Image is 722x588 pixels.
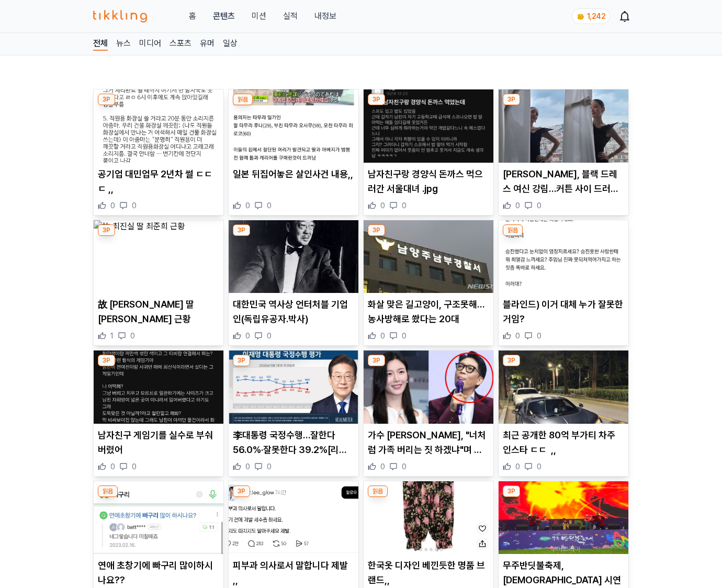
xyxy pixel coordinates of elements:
span: 0 [380,331,385,341]
div: 읽음 블라인드) 이거 대체 누가 잘못한거임? 블라인드) 이거 대체 누가 잘못한거임? 0 0 [498,220,629,346]
div: 3P [233,355,250,366]
div: 3P 남자친구랑 경양식 돈까스 먹으러간 서울대녀 .jpg 남자친구랑 경양식 돈까스 먹으러간 서울대녀 .jpg 0 0 [363,89,494,216]
p: 일본 뒤집어놓은 살인사건 내용,, [233,167,354,182]
div: 3P [233,485,250,497]
div: 3P [503,94,520,105]
img: 李대통령 국정수행…잘한다 56.0%·잘못한다 39.2%[리얼미터] [229,350,358,424]
div: 3P 최근 공개한 80억 부가티 차주 인스타 ㄷㄷ ,, 최근 공개한 80억 부가티 차주 인스타 ㄷㄷ ,, 0 0 [498,350,629,477]
div: 3P [503,355,520,366]
p: 남자친구 게임기를 실수로 부숴버렸어 [98,428,219,457]
span: 0 [515,331,520,341]
div: 3P 이영애, 블랙 드레스 여신 강림…커튼 사이 드러난 압도적 아우라 [PERSON_NAME], 블랙 드레스 여신 강림…커튼 사이 드러난 압도적 아우라 0 0 [498,89,629,216]
a: 일상 [223,37,238,51]
p: 연애 초창기에 빠구리 많이하시나요?? [98,558,219,587]
div: 3P [368,94,385,105]
p: 공기업 대민업무 2년차 썰 ㄷㄷㄷ ,, [98,167,219,196]
p: [PERSON_NAME], 블랙 드레스 여신 강림…커튼 사이 드러난 압도적 아우라 [503,167,624,196]
span: 0 [380,200,385,211]
p: 故 [PERSON_NAME] 딸 [PERSON_NAME] 근황 [98,297,219,326]
a: 미디어 [139,37,161,51]
span: 0 [515,200,520,211]
img: 화살 맞은 길고양이, 구조못해…농사방해로 쐈다는 20대 [364,220,493,293]
span: 0 [132,200,137,211]
button: 미션 [252,10,266,22]
p: 블라인드) 이거 대체 누가 잘못한거임? [503,297,624,326]
span: 0 [402,200,407,211]
div: 3P 故 최진실 딸 최준희 근황 故 [PERSON_NAME] 딸 [PERSON_NAME] 근황 1 0 [93,220,224,346]
a: 내정보 [314,10,336,22]
div: 3P [503,485,520,497]
span: 0 [267,200,272,211]
span: 0 [380,461,385,472]
p: 가수 [PERSON_NAME], "너처럼 가족 버리는 짓 하겠냐"며 이승기 아내 이다인 저격한 충격적인 근황 (+인스타, 논란, 집안) [368,428,489,457]
img: 블라인드) 이거 대체 누가 잘못한거임? [499,220,628,293]
span: 0 [267,461,272,472]
span: 0 [402,331,407,341]
div: 3P [98,94,115,105]
p: 한국옷 디자인 베낀듯한 명품 브랜드,, [368,558,489,587]
img: 일본 뒤집어놓은 살인사건 내용,, [229,89,358,163]
div: 3P [233,224,250,236]
img: 이영애, 블랙 드레스 여신 강림…커튼 사이 드러난 압도적 아우라 [499,89,628,163]
a: coin 1,242 [572,8,608,24]
p: 무주반딧불축제, [DEMOGRAPHIC_DATA] 시연 [503,558,624,587]
div: 3P 李대통령 국정수행…잘한다 56.0%·잘못한다 39.2%[리얼미터] 李대통령 국정수행…잘한다 56.0%·잘못한다 39.2%[리얼미터] 0 0 [228,350,359,477]
span: 0 [537,331,541,341]
span: 0 [402,461,407,472]
div: 읽음 일본 뒤집어놓은 살인사건 내용,, 일본 뒤집어놓은 살인사건 내용,, 0 0 [228,89,359,216]
img: 공기업 대민업무 2년차 썰 ㄷㄷㄷ ,, [94,89,223,163]
span: 0 [515,461,520,472]
img: 무주반딧불축제, 소림무술 시연 [499,481,628,555]
img: 티끌링 [93,10,147,22]
img: 연애 초창기에 빠구리 많이하시나요?? [94,481,223,555]
span: 1,242 [587,12,605,20]
div: 3P 남자친구 게임기를 실수로 부숴버렸어 남자친구 게임기를 실수로 부숴버렸어 0 0 [93,350,224,477]
span: 0 [245,200,250,211]
img: 남자친구랑 경양식 돈까스 먹으러간 서울대녀 .jpg [364,89,493,163]
span: 0 [537,461,541,472]
span: 0 [245,461,250,472]
span: 0 [130,331,135,341]
span: 0 [537,200,541,211]
div: 읽음 [233,94,253,105]
div: 3P [368,355,385,366]
span: 0 [132,461,137,472]
span: 0 [267,331,272,341]
span: 1 [110,331,114,341]
img: 대한민국 역사상 언터처블 기업인(독립유공자.박사) [229,220,358,293]
a: 스포츠 [170,37,191,51]
div: 3P 대한민국 역사상 언터처블 기업인(독립유공자.박사) 대한민국 역사상 언터처블 기업인(독립유공자.박사) 0 0 [228,220,359,346]
a: 실적 [283,10,298,22]
span: 0 [245,331,250,341]
p: 최근 공개한 80억 부가티 차주 인스타 ㄷㄷ ,, [503,428,624,457]
a: 유머 [200,37,215,51]
img: 피부과 의사로서 말합니다 제발 ,, [229,481,358,555]
a: 전체 [93,37,108,51]
div: 3P [368,224,385,236]
div: 3P [98,355,115,366]
img: 가수 MC몽, "너처럼 가족 버리는 짓 하겠냐"며 이승기 아내 이다인 저격한 충격적인 근황 (+인스타, 논란, 집안) [364,350,493,424]
img: coin [577,13,585,21]
div: 읽음 [98,485,118,497]
p: 화살 맞은 길고양이, 구조못해…농사방해로 쐈다는 20대 [368,297,489,326]
span: 0 [110,461,115,472]
div: 3P 공기업 대민업무 2년차 썰 ㄷㄷㄷ ,, 공기업 대민업무 2년차 썰 ㄷㄷㄷ ,, 0 0 [93,89,224,216]
a: 홈 [189,10,196,22]
p: 대한민국 역사상 언터처블 기업인(독립유공자.박사) [233,297,354,326]
a: 콘텐츠 [213,10,235,22]
span: 0 [110,200,115,211]
p: 李대통령 국정수행…잘한다 56.0%·잘못한다 39.2%[리얼미터] [233,428,354,457]
div: 읽음 [368,485,388,497]
p: 피부과 의사로서 말합니다 제발 ,, [233,558,354,587]
a: 뉴스 [116,37,131,51]
img: 남자친구 게임기를 실수로 부숴버렸어 [94,350,223,424]
p: 남자친구랑 경양식 돈까스 먹으러간 서울대녀 .jpg [368,167,489,196]
img: 최근 공개한 80억 부가티 차주 인스타 ㄷㄷ ,, [499,350,628,424]
div: 3P 가수 MC몽, "너처럼 가족 버리는 짓 하겠냐"며 이승기 아내 이다인 저격한 충격적인 근황 (+인스타, 논란, 집안) 가수 [PERSON_NAME], "너처럼 가족 버리... [363,350,494,477]
img: 한국옷 디자인 베낀듯한 명품 브랜드,, [364,481,493,555]
div: 읽음 [503,224,523,236]
div: 3P [98,224,115,236]
div: 3P 화살 맞은 길고양이, 구조못해…농사방해로 쐈다는 20대 화살 맞은 길고양이, 구조못해…농사방해로 쐈다는 20대 0 0 [363,220,494,346]
img: 故 최진실 딸 최준희 근황 [94,220,223,293]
